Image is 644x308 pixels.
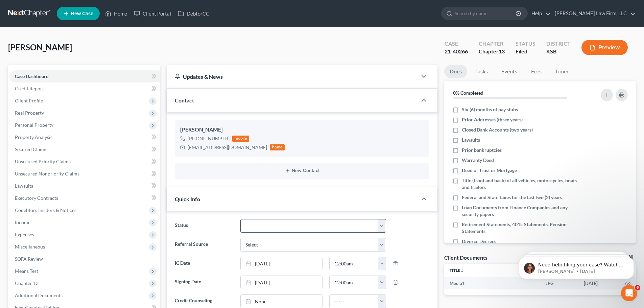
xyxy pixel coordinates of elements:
[330,295,378,308] input: -- : --
[171,219,237,233] label: Status
[462,137,480,143] span: Lawsuits
[15,122,53,128] span: Personal Property
[444,65,467,78] a: Docs
[15,268,38,274] span: Means Test
[9,143,160,156] a: Secured Claims
[174,7,213,20] a: DebtorCC
[15,110,44,116] span: Real Property
[479,48,505,55] div: Chapter
[546,48,571,55] div: KSB
[546,40,571,48] div: District
[171,257,237,270] label: IC Date
[525,65,547,78] a: Fees
[15,219,30,225] span: Income
[171,294,237,308] label: Credit Counseling
[15,146,47,152] span: Secured Claims
[29,26,117,32] p: Message from Katie, sent 6d ago
[15,292,63,298] span: Additional Documents
[330,276,378,289] input: -- : --
[15,183,33,189] span: Lawsuits
[453,90,483,96] strong: 0% Completed
[460,269,464,273] i: unfold_more
[71,11,93,16] span: New Case
[330,257,378,270] input: -- : --
[550,65,574,78] a: Timer
[15,98,43,103] span: Client Profile
[445,40,468,48] div: Case
[241,295,322,308] a: None
[15,195,58,201] span: Executory Contracts
[462,177,582,191] span: Title (front and back) of all vehicles, motorcycles, boats and trailers
[15,134,52,140] span: Property Analysis
[528,7,551,20] a: Help
[188,135,230,142] div: [PHONE_NUMBER]
[635,285,640,290] span: 6
[29,20,116,65] span: Need help filing your case? Watch this video! Still need help? Here are two articles with instruc...
[171,276,237,289] label: Signing Date
[455,7,517,20] input: Search by name...
[462,157,494,164] span: Warranty Deed
[9,168,160,180] a: Unsecured Nonpriority Claims
[8,42,72,52] span: [PERSON_NAME]
[15,73,49,79] span: Case Dashboard
[188,144,267,151] div: [EMAIL_ADDRESS][DOMAIN_NAME]
[509,242,644,290] iframe: Intercom notifications message
[15,171,79,176] span: Unsecured Nonpriority Claims
[175,73,409,80] div: Updates & News
[270,144,285,150] div: home
[444,254,487,261] div: Client Documents
[462,167,517,174] span: Deed of Trust or Mortgage
[241,276,322,289] a: [DATE]
[462,194,562,201] span: Federal and State Taxes for the last two (2) years
[551,7,636,20] a: [PERSON_NAME] Law Firm, LLC
[241,257,322,270] a: [DATE]
[175,97,194,103] span: Contact
[15,207,76,213] span: Codebtors Insiders & Notices
[450,268,464,273] a: Titleunfold_more
[462,147,502,153] span: Prior bankruptcies
[444,277,540,289] td: Media1
[479,40,505,48] div: Chapter
[9,82,160,95] a: Credit Report
[175,196,200,202] span: Quick Info
[9,156,160,168] a: Unsecured Priority Claims
[462,106,518,113] span: Six (6) months of pay stubs
[15,256,43,262] span: SOFA Review
[15,86,44,91] span: Credit Report
[499,48,505,54] span: 13
[581,40,628,55] button: Preview
[15,244,45,250] span: Miscellaneous
[462,126,533,133] span: Closed Bank Accounts (two years)
[462,238,496,245] span: Divorce Decrees
[15,159,71,164] span: Unsecured Priority Claims
[180,168,424,173] button: New Contact
[516,48,535,55] div: Filed
[470,65,493,78] a: Tasks
[445,48,468,55] div: 21-40266
[462,204,582,218] span: Loan Documents from Finance Companies and any security papers
[621,285,637,301] iframe: Intercom live chat
[9,253,160,265] a: SOFA Review
[130,7,174,20] a: Client Portal
[9,131,160,143] a: Property Analysis
[15,232,34,237] span: Expenses
[9,192,160,204] a: Executory Contracts
[9,180,160,192] a: Lawsuits
[516,40,535,48] div: Status
[462,221,582,235] span: Retirement Statements, 401k Statements, Pension Statements
[15,280,39,286] span: Chapter 13
[9,70,160,82] a: Case Dashboard
[102,7,130,20] a: Home
[232,136,249,142] div: mobile
[462,116,523,123] span: Prior Addresses (three years)
[180,126,424,134] div: [PERSON_NAME]
[171,238,237,252] label: Referral Source
[496,65,523,78] a: Events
